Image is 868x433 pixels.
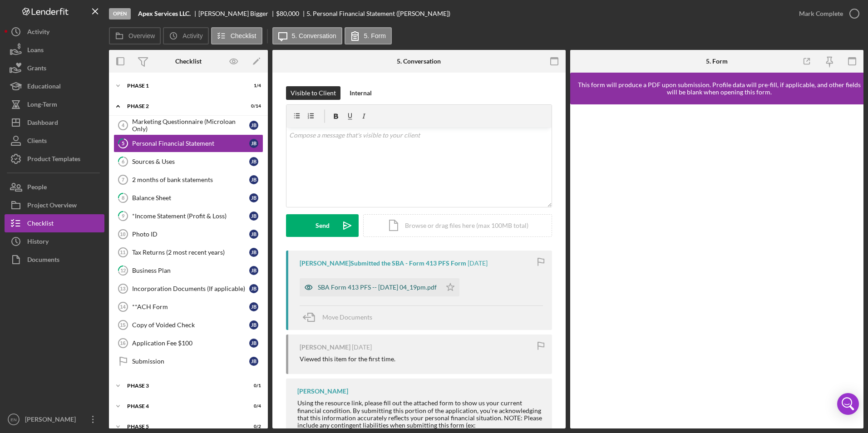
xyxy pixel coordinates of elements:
tspan: 12 [120,267,126,273]
div: 0 / 14 [245,103,261,109]
button: Activity [163,27,208,44]
a: 16Application Fee $100JB [113,334,263,352]
a: SubmissionJB [113,352,263,370]
tspan: 14 [120,304,126,310]
a: 8Balance SheetJB [113,189,263,207]
div: 5. Conversation [397,58,441,65]
div: J B [249,193,258,202]
div: Photo ID [132,231,249,238]
div: J B [249,230,258,239]
div: Mark Complete [799,5,843,23]
div: Copy of Voided Check [132,321,249,329]
button: Visible to Client [286,86,340,100]
div: Internal [350,86,372,100]
div: Application Fee $100 [132,340,249,347]
div: 2 months of bank statements [132,176,249,183]
div: Business Plan [132,267,249,274]
div: J B [249,121,258,130]
div: Incorporation Documents (If applicable) [132,285,249,292]
button: EN[PERSON_NAME] [5,410,104,428]
label: Checklist [231,32,256,39]
div: J B [249,212,258,221]
button: 5. Conversation [272,27,342,44]
tspan: 8 [122,195,124,201]
a: 12Business PlanJB [113,261,263,280]
button: Send [286,214,359,237]
span: Move Documents [322,313,372,321]
tspan: 15 [120,322,125,328]
tspan: 13 [120,286,125,291]
div: J B [249,266,258,275]
time: 2025-09-02 20:19 [468,260,488,267]
div: Phase 1 [127,83,238,89]
div: Open Intercom Messenger [837,393,859,415]
iframe: Lenderfit form [579,113,855,419]
span: $80,000 [276,10,299,17]
button: Overview [109,27,161,44]
button: SBA Form 413 PFS -- [DATE] 04_19pm.pdf [300,278,459,296]
button: 5. Form [345,27,392,44]
div: Balance Sheet [132,194,249,202]
div: [PERSON_NAME] Submitted the SBA - Form 413 PFS Form [300,260,466,267]
a: 4Marketing Questionnaire (Microloan Only)JB [113,116,263,134]
div: Sources & Uses [132,158,249,165]
a: 13Incorporation Documents (If applicable)JB [113,280,263,298]
div: Phase 4 [127,403,238,409]
tspan: 9 [122,213,125,219]
a: 6Sources & UsesJB [113,153,263,171]
a: 72 months of bank statementsJB [113,171,263,189]
label: Activity [182,32,202,39]
div: Marketing Questionnaire (Microloan Only) [132,118,249,133]
div: J B [249,248,258,257]
div: J B [249,339,258,348]
div: J B [249,357,258,366]
text: EN [10,417,16,422]
button: Move Documents [300,306,381,329]
tspan: 5 [122,140,124,146]
div: J B [249,157,258,166]
div: 0 / 2 [245,424,261,429]
div: J B [249,175,258,184]
label: 5. Form [364,32,386,39]
div: 0 / 4 [245,403,261,409]
label: 5. Conversation [292,32,336,39]
time: 2025-08-12 19:39 [352,344,372,351]
tspan: 16 [120,340,125,346]
div: Phase 5 [127,424,238,429]
tspan: 11 [120,250,125,255]
a: 9*Income Statement (Profit & Loss)JB [113,207,263,225]
div: [PERSON_NAME] [300,344,350,351]
tspan: 6 [122,158,125,164]
div: Send [316,214,330,237]
tspan: 4 [122,123,125,128]
div: 0 / 1 [245,383,261,389]
tspan: 7 [122,177,124,182]
div: Personal Financial Statement [132,140,249,147]
div: Viewed this item for the first time. [300,355,395,363]
div: Phase 2 [127,103,238,109]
